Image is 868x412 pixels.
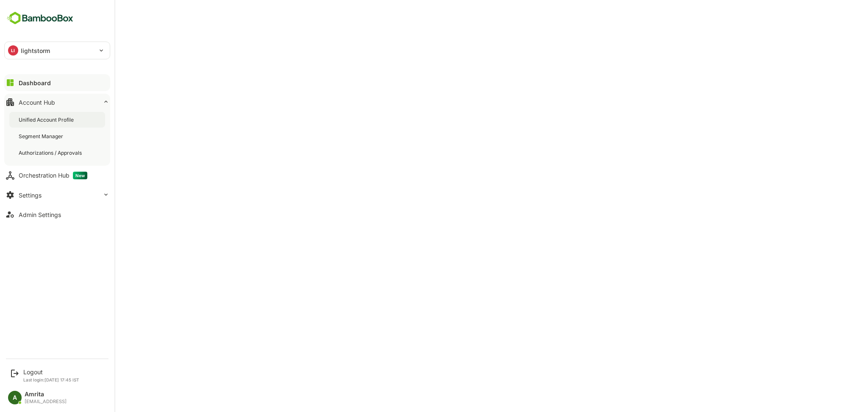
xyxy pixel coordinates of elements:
[8,45,18,56] div: LI
[19,133,65,140] div: Segment Manager
[19,192,42,199] div: Settings
[19,116,75,123] div: Unified Account Profile
[4,94,110,111] button: Account Hub
[19,172,87,179] div: Orchestration Hub
[8,391,22,404] div: A
[4,74,110,91] button: Dashboard
[4,187,110,203] button: Settings
[21,46,50,55] p: lightstorm
[19,149,83,156] div: Authorizations / Approvals
[4,167,110,184] button: Orchestration HubNew
[23,368,79,376] div: Logout
[4,10,76,26] img: BambooboxFullLogoMark.5f36c76dfaba33ec1ec1367b70bb1252.svg
[25,391,67,398] div: Amrita
[4,206,110,223] button: Admin Settings
[19,79,51,86] div: Dashboard
[5,42,110,59] div: LIlightstorm
[19,211,61,218] div: Admin Settings
[19,99,55,106] div: Account Hub
[73,172,87,179] span: New
[25,399,67,404] div: [EMAIL_ADDRESS]
[23,377,79,382] p: Last login: [DATE] 17:45 IST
